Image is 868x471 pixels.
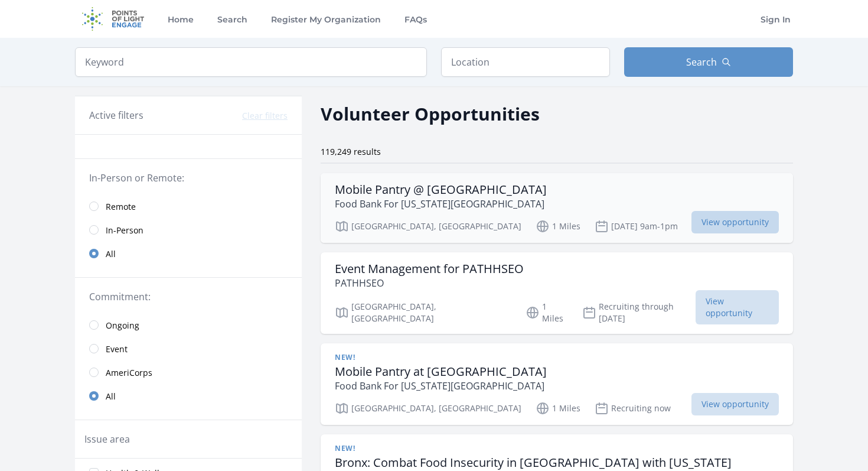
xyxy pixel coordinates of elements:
a: Ongoing [75,313,302,337]
span: In-Person [106,225,143,236]
span: 119,249 results [321,146,381,157]
span: New! [335,353,355,362]
legend: In-Person or Remote: [89,171,288,185]
p: [DATE] 9am-1pm [595,219,678,233]
p: PATHHSEO [335,276,524,290]
a: All [75,384,302,408]
p: [GEOGRAPHIC_DATA], [GEOGRAPHIC_DATA] [335,301,511,324]
p: [GEOGRAPHIC_DATA], [GEOGRAPHIC_DATA] [335,401,521,415]
p: Recruiting through [DATE] [582,301,696,324]
p: Food Bank For [US_STATE][GEOGRAPHIC_DATA] [335,379,547,393]
span: AmeriCorps [106,367,152,379]
p: 1 Miles [526,301,568,324]
h3: Mobile Pantry at [GEOGRAPHIC_DATA] [335,365,547,379]
a: Remote [75,194,302,218]
span: All [106,248,116,260]
span: All [106,391,116,402]
p: [GEOGRAPHIC_DATA], [GEOGRAPHIC_DATA] [335,219,521,233]
input: Location [441,47,610,77]
h3: Mobile Pantry @ [GEOGRAPHIC_DATA] [335,183,547,197]
a: Event [75,337,302,360]
p: 1 Miles [536,219,580,233]
span: Search [686,55,717,69]
p: Recruiting now [595,401,671,415]
legend: Commitment: [89,290,288,304]
h3: Event Management for PATHHSEO [335,262,524,276]
span: Ongoing [106,320,139,332]
p: Food Bank For [US_STATE][GEOGRAPHIC_DATA] [335,197,547,211]
span: Event [106,343,128,355]
a: Mobile Pantry @ [GEOGRAPHIC_DATA] Food Bank For [US_STATE][GEOGRAPHIC_DATA] [GEOGRAPHIC_DATA], [G... [321,173,793,243]
a: All [75,242,302,265]
h3: Active filters [89,108,143,122]
input: Keyword [75,47,427,77]
span: View opportunity [691,393,779,415]
a: In-Person [75,218,302,242]
a: AmeriCorps [75,360,302,384]
button: Clear filters [242,110,288,122]
span: View opportunity [691,211,779,233]
a: New! Mobile Pantry at [GEOGRAPHIC_DATA] Food Bank For [US_STATE][GEOGRAPHIC_DATA] [GEOGRAPHIC_DAT... [321,343,793,425]
button: Search [624,47,793,77]
span: Remote [106,201,136,213]
a: Event Management for PATHHSEO PATHHSEO [GEOGRAPHIC_DATA], [GEOGRAPHIC_DATA] 1 Miles Recruiting th... [321,252,793,334]
span: View opportunity [696,290,779,324]
p: 1 Miles [536,401,580,415]
legend: Issue area [84,432,130,446]
h2: Volunteer Opportunities [321,100,540,127]
span: New! [335,444,355,453]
